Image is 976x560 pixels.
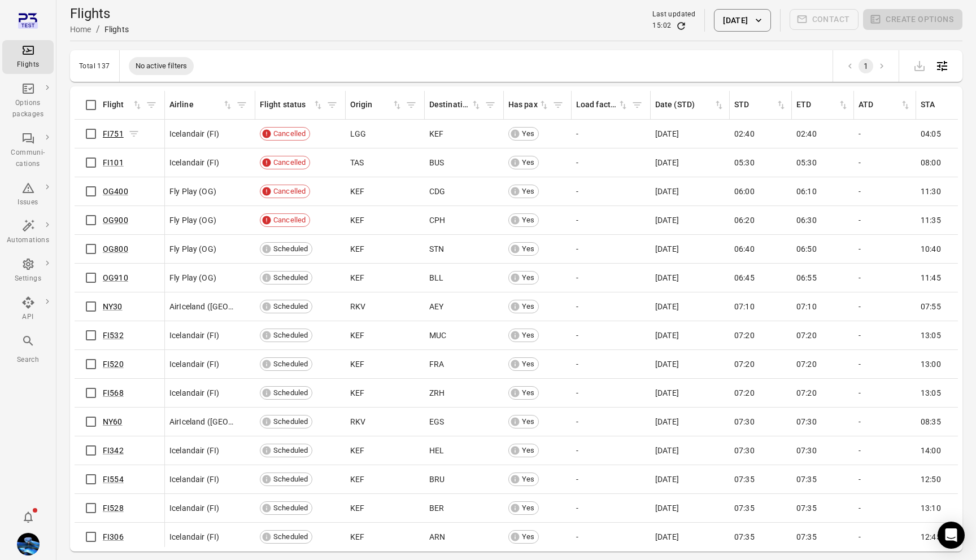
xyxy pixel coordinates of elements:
span: 06:10 [796,186,817,197]
div: - [859,502,912,514]
h1: Flights [70,5,129,23]
a: FI751 [103,129,124,138]
span: Scheduled [269,502,312,514]
span: 11:35 [921,215,941,226]
div: - [576,330,646,341]
span: STD [734,99,787,111]
div: Communi-cations [7,147,49,170]
span: AEY [429,301,443,312]
span: Fly Play (OG) [169,243,216,255]
span: KEF [350,186,364,197]
button: Daníel Benediktsson [12,528,44,560]
span: 13:05 [921,387,941,399]
span: HEL [429,445,444,456]
nav: Breadcrumbs [70,23,129,36]
a: Communi-cations [2,128,54,173]
span: Yes [518,445,538,456]
button: [DATE] [714,9,770,32]
span: Scheduled [269,272,312,283]
span: 07:35 [796,502,817,514]
span: 04:05 [921,128,941,139]
span: [DATE] [655,272,679,283]
a: Flights [2,40,54,74]
span: Yes [518,416,538,427]
span: Yes [518,387,538,399]
span: Filter by load factor [629,97,646,113]
span: 06:20 [734,215,755,226]
a: Options packages [2,78,54,124]
div: Sort by load factor in ascending order [576,99,629,111]
div: Flights [7,59,49,71]
span: Icelandair (FI) [169,387,219,399]
span: 12:45 [921,531,941,542]
div: Sort by airline in ascending order [169,99,233,111]
div: Sort by origin in ascending order [350,99,403,111]
div: - [859,272,912,283]
span: Yes [518,128,538,139]
span: Scheduled [269,416,312,427]
span: Yes [518,358,538,370]
span: BER [429,502,444,514]
div: Sort by ATD in ascending order [859,99,911,111]
span: Icelandair (FI) [169,474,219,485]
span: Scheduled [269,474,312,485]
span: [DATE] [655,531,679,542]
button: Filter by destination [482,97,499,113]
button: Open table configuration [931,55,953,77]
div: - [859,215,912,226]
div: - [576,215,646,226]
span: ETD [796,99,849,111]
span: [DATE] [655,157,679,168]
span: ARN [429,531,445,542]
a: API [2,292,54,326]
span: Icelandair (FI) [169,330,219,341]
div: API [7,312,49,323]
a: FI554 [103,475,124,484]
div: Flights [104,24,129,35]
span: Filter by flight [143,97,160,113]
span: 02:40 [796,128,817,139]
span: 10:40 [921,243,941,255]
span: RKV [350,301,365,312]
span: BUS [429,157,444,168]
span: ZRH [429,387,445,399]
span: 07:20 [796,330,817,341]
span: Scheduled [269,330,312,341]
a: NY60 [103,417,123,426]
div: Sort by date (STD) in ascending order [655,99,725,111]
div: Load factor [576,99,617,111]
div: - [576,128,646,139]
span: AirIceland ([GEOGRAPHIC_DATA]) [169,416,235,427]
a: Issues [2,178,54,212]
span: [DATE] [655,387,679,399]
span: Date (STD) [655,99,725,111]
span: Airline [169,99,233,111]
span: KEF [350,272,364,283]
span: 05:30 [734,157,755,168]
span: STA [921,99,973,111]
span: [DATE] [655,330,679,341]
span: 07:35 [796,531,817,542]
span: 14:00 [921,445,941,456]
div: - [576,243,646,255]
div: - [859,416,912,427]
div: - [859,243,912,255]
span: [DATE] [655,186,679,197]
span: Yes [518,186,538,197]
span: Yes [518,243,538,255]
button: Filter by airline [233,97,250,113]
span: [DATE] [655,243,679,255]
span: LGG [350,128,366,139]
div: - [859,330,912,341]
span: 02:40 [734,128,755,139]
span: Scheduled [269,387,312,399]
button: Search [2,331,54,369]
span: Please make a selection to export [908,60,931,71]
span: Yes [518,474,538,485]
span: [DATE] [655,474,679,485]
div: Flight status [260,99,312,111]
div: ETD [796,99,838,111]
span: ATD [859,99,911,111]
span: KEF [350,387,364,399]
